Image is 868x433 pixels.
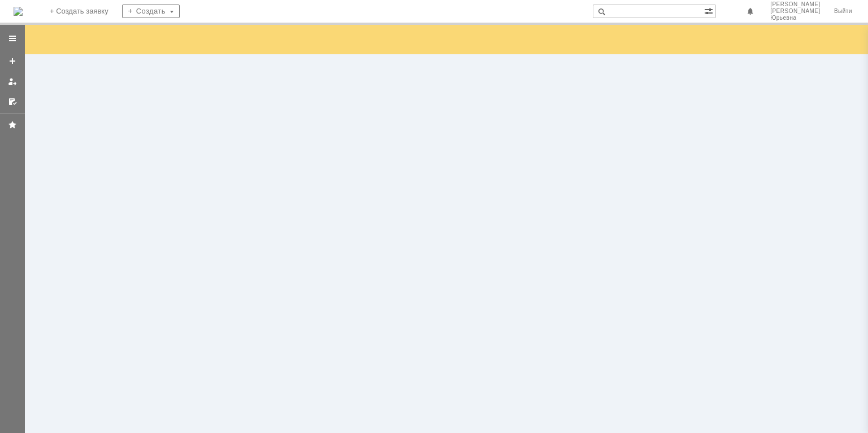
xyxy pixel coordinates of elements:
a: Мои согласования [3,93,21,111]
span: [PERSON_NAME] [770,8,821,15]
img: logo [14,7,23,16]
span: [PERSON_NAME] [770,1,821,8]
a: Перейти на домашнюю страницу [14,7,23,16]
span: Расширенный поиск [704,5,715,16]
div: Создать [122,5,180,18]
span: Юрьевна [770,15,821,21]
a: Создать заявку [3,52,21,70]
a: Мои заявки [3,72,21,90]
